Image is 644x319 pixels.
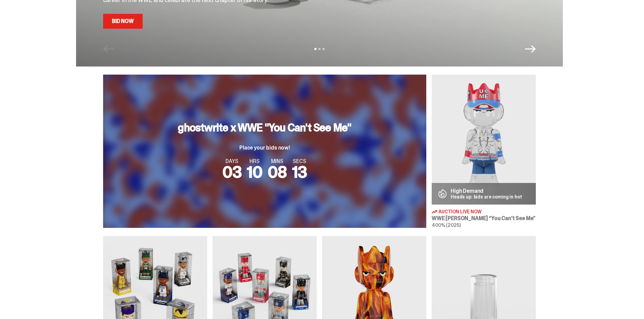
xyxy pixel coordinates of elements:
p: High Demand [451,188,522,194]
button: Next [525,44,536,54]
span: DAYS [222,159,242,164]
a: Bid Now [103,14,143,29]
button: View slide 2 [318,48,320,50]
span: 08 [268,161,287,183]
button: View slide 3 [323,48,325,50]
p: Heads up: bids are coming in hot [451,194,522,199]
h3: WWE [PERSON_NAME] “You Can't See Me” [432,216,536,221]
p: Place your bids now! [178,145,351,151]
span: 13 [292,161,307,183]
h3: ghostwrite x WWE "You Can't See Me" [178,122,351,133]
span: 03 [222,161,242,183]
a: You Can't See Me High Demand Heads up: bids are coming in hot Auction Live Now [432,75,536,228]
span: SECS [292,159,307,164]
button: View slide 1 [314,48,316,50]
img: You Can't See Me [432,75,536,205]
span: 400% (2025) [432,222,460,228]
span: HRS [247,159,262,164]
span: Auction Live Now [438,209,482,214]
span: 10 [247,161,262,183]
span: MINS [268,159,287,164]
